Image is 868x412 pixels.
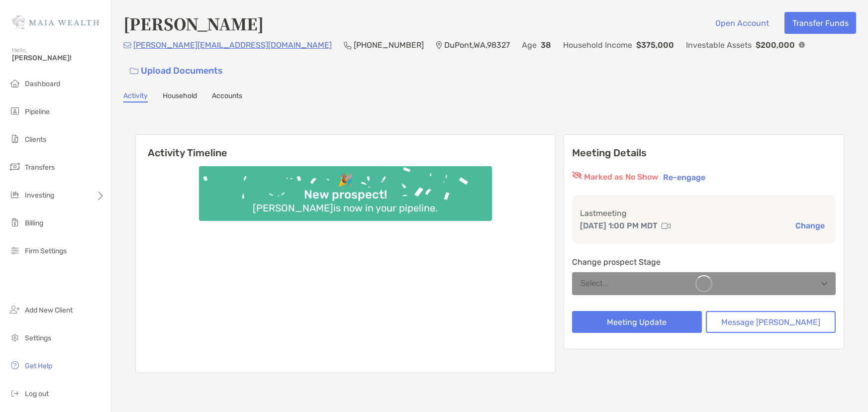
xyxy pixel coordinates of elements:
span: Log out [25,390,49,398]
p: DuPont , WA , 98327 [444,39,510,51]
img: Email Icon [123,42,131,48]
span: Billing [25,219,43,227]
p: [PERSON_NAME][EMAIL_ADDRESS][DOMAIN_NAME] [133,39,332,51]
button: Open Account [707,12,776,34]
img: Location Icon [436,41,442,49]
img: add_new_client icon [9,304,21,315]
span: Get Help [25,362,52,370]
p: $200,000 [756,39,795,51]
p: Investable Assets [686,39,752,51]
button: Change [792,220,828,231]
p: Household Income [563,39,632,51]
p: Age [522,39,537,51]
img: Phone Icon [344,41,352,49]
img: billing icon [9,216,21,228]
img: communication type [662,222,671,230]
span: Add New Client [25,306,73,314]
img: settings icon [9,331,21,343]
div: New prospect! [300,188,391,202]
img: clients icon [9,133,21,145]
p: Change prospect Stage [572,256,836,268]
p: $375,000 [636,39,674,51]
span: [PERSON_NAME]! [12,54,105,62]
div: 🎉 [334,173,357,188]
a: Accounts [212,92,242,103]
img: Info Icon [799,42,805,48]
img: Zoe Logo [12,4,99,40]
img: logout icon [9,387,21,399]
p: Meeting Details [572,147,836,159]
p: [PHONE_NUMBER] [354,39,424,51]
button: Message [PERSON_NAME] [706,311,836,333]
span: Firm Settings [25,247,67,255]
span: Clients [25,135,46,144]
img: firm-settings icon [9,244,21,256]
img: investing icon [9,189,21,201]
button: Re-engage [660,171,708,183]
img: transfers icon [9,161,21,173]
a: Upload Documents [123,60,229,82]
span: Settings [25,334,51,342]
img: pipeline icon [9,105,21,117]
p: Marked as No Show [584,171,658,183]
a: Activity [123,92,148,103]
p: Last meeting [580,207,828,219]
span: Investing [25,191,54,200]
span: Pipeline [25,107,50,116]
img: get-help icon [9,359,21,371]
span: Dashboard [25,80,60,88]
h4: [PERSON_NAME] [123,12,264,35]
img: red eyr [572,171,582,179]
img: dashboard icon [9,77,21,89]
span: Transfers [25,163,55,172]
img: button icon [130,68,138,75]
a: Household [163,92,197,103]
div: [PERSON_NAME] is now in your pipeline. [249,202,442,214]
button: Meeting Update [572,311,702,333]
img: Confetti [199,166,492,212]
button: Transfer Funds [784,12,856,34]
h6: Activity Timeline [136,135,555,159]
p: [DATE] 1:00 PM MDT [580,219,658,232]
p: 38 [541,39,551,51]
